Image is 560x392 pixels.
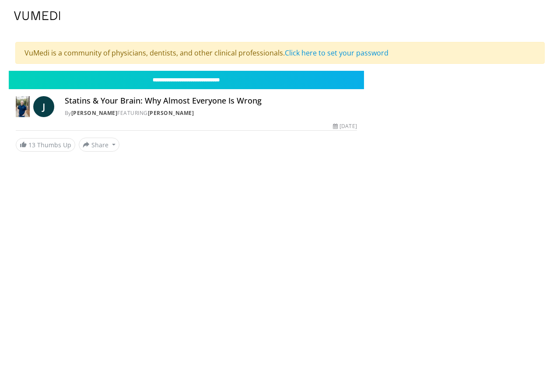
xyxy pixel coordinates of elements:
[33,96,54,117] a: J
[16,138,75,152] a: 13 Thumbs Up
[15,42,545,64] div: VuMedi is a community of physicians, dentists, and other clinical professionals.
[65,109,357,117] div: By FEATURING
[16,96,30,117] img: Dr. Jordan Rennicke
[285,48,388,58] a: Click here to set your password
[79,138,119,152] button: Share
[65,96,357,106] h4: Statins & Your Brain: Why Almost Everyone Is Wrong
[148,109,194,117] a: [PERSON_NAME]
[71,109,118,117] a: [PERSON_NAME]
[333,122,357,130] div: [DATE]
[14,11,60,20] img: VuMedi Logo
[28,141,35,149] span: 13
